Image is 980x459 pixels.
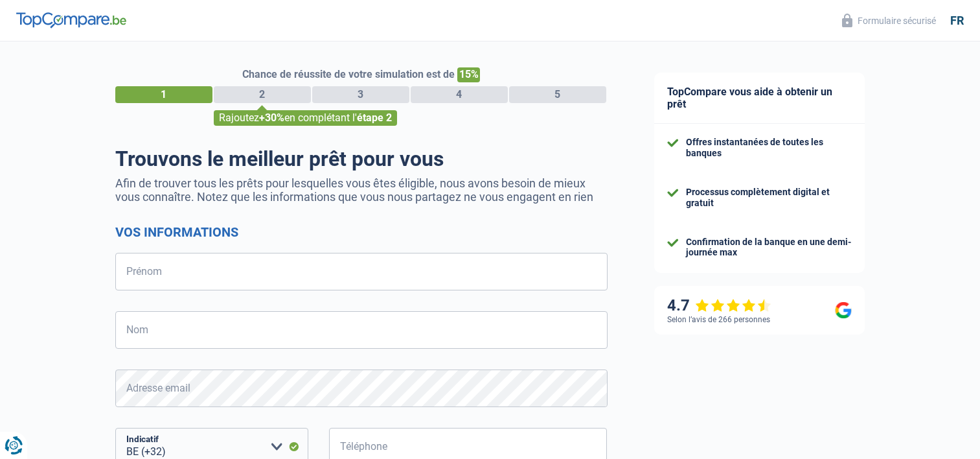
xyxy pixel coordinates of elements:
div: Processus complètement digital et gratuit [686,187,852,209]
h1: Trouvons le meilleur prêt pour vous [115,147,608,171]
p: Afin de trouver tous les prêts pour lesquelles vous êtes éligible, nous avons besoin de mieux vou... [115,176,608,204]
div: Selon l’avis de 266 personnes [667,315,770,324]
h2: Vos informations [115,224,608,240]
div: TopCompare vous aide à obtenir un prêt [654,73,865,124]
div: Rajoutez en complétant l' [214,110,397,126]
div: fr [950,14,964,28]
div: Offres instantanées de toutes les banques [686,137,852,159]
div: 5 [509,86,606,103]
span: étape 2 [357,112,392,124]
div: Confirmation de la banque en une demi-journée max [686,237,852,259]
div: 4 [411,86,508,103]
div: 1 [115,86,212,103]
div: 4.7 [667,296,771,315]
span: Chance de réussite de votre simulation est de [242,68,455,80]
span: +30% [259,112,284,124]
button: Formulaire sécurisé [834,10,944,31]
img: TopCompare Logo [16,12,126,28]
span: 15% [457,67,480,82]
div: 2 [214,86,311,103]
div: 3 [312,86,409,103]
